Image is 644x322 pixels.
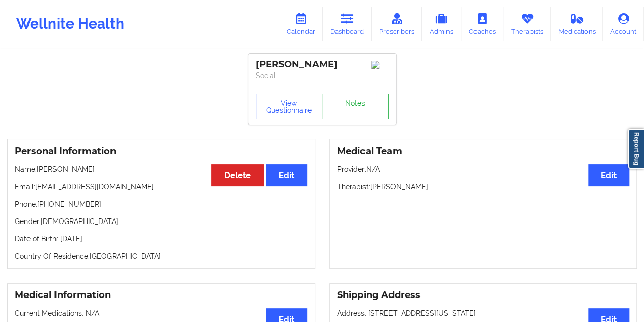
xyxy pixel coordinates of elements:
h3: Medical Team [337,145,630,157]
a: Medications [551,7,603,41]
a: Prescribers [372,7,422,41]
p: Address: [STREET_ADDRESS][US_STATE] [337,308,630,318]
button: Delete [211,164,264,186]
p: Gender: [DEMOGRAPHIC_DATA] [15,216,307,227]
p: Social [256,70,389,81]
p: Name: [PERSON_NAME] [15,164,307,175]
h3: Personal Information [15,145,307,157]
p: Phone: [PHONE_NUMBER] [15,199,307,209]
a: Therapists [503,7,551,41]
button: Edit [588,164,629,186]
button: Edit [266,164,307,186]
a: Notes [322,94,389,119]
a: Dashboard [323,7,372,41]
p: Therapist: [PERSON_NAME] [337,182,630,192]
a: Calendar [279,7,323,41]
p: Date of Birth: [DATE] [15,234,307,244]
p: Provider: N/A [337,164,630,175]
p: Current Medications: N/A [15,308,307,318]
h3: Shipping Address [337,289,630,301]
a: Coaches [461,7,503,41]
p: Email: [EMAIL_ADDRESS][DOMAIN_NAME] [15,182,307,192]
a: Account [603,7,644,41]
button: View Questionnaire [256,94,323,119]
a: Report Bug [628,129,644,169]
div: [PERSON_NAME] [256,59,389,70]
img: Image%2Fplaceholer-image.png [371,61,389,69]
h3: Medical Information [15,289,307,301]
a: Admins [422,7,461,41]
p: Country Of Residence: [GEOGRAPHIC_DATA] [15,251,307,261]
